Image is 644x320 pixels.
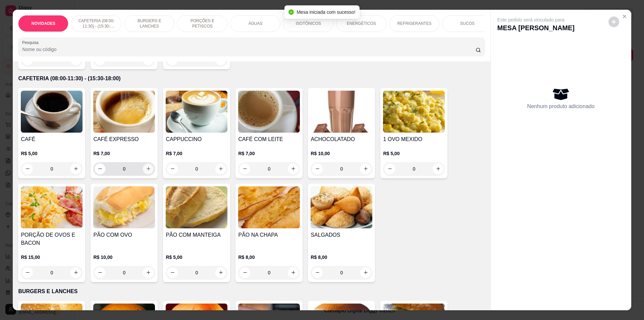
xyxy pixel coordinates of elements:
span: Mesa iniciada com sucesso! [297,9,355,15]
p: ISOTÔNICOS [296,21,321,26]
button: Close [619,11,630,22]
button: decrease-product-quantity [95,164,105,174]
button: increase-product-quantity [288,267,299,278]
span: check-circle [288,9,294,15]
p: CAFETERIA (08:00-11:30) - (15:30-18:00) [77,18,116,29]
button: decrease-product-quantity [239,267,250,278]
button: increase-product-quantity [215,267,226,278]
img: product-image [93,186,155,228]
img: product-image [311,91,372,133]
img: product-image [238,91,300,133]
p: R$ 8,00 [311,254,372,261]
h4: CAFÉ [21,135,83,143]
button: increase-product-quantity [70,164,81,174]
p: Nenhum produto adicionado [527,102,595,110]
p: R$ 15,00 [21,254,83,261]
img: product-image [311,186,372,228]
p: ÁGUAS [248,21,262,26]
img: product-image [21,91,83,133]
button: increase-product-quantity [288,164,299,174]
p: R$ 8,00 [238,254,300,261]
button: increase-product-quantity [143,267,154,278]
p: R$ 10,00 [311,150,372,157]
h4: ACHOCOLATADO [311,135,372,143]
button: increase-product-quantity [143,164,154,174]
img: product-image [166,91,227,133]
h4: PÃO COM MANTEIGA [166,231,227,239]
button: decrease-product-quantity [22,164,33,174]
button: decrease-product-quantity [384,164,395,174]
button: increase-product-quantity [360,267,371,278]
button: decrease-product-quantity [312,164,323,174]
button: decrease-product-quantity [312,267,323,278]
h4: CAPPUCCINO [166,135,227,143]
p: R$ 5,00 [383,150,445,157]
h4: SALGADOS [311,231,372,239]
p: CAFETERIA (08:00-11:30) - (15:30-18:00) [18,75,485,83]
img: product-image [21,186,83,228]
button: increase-product-quantity [360,164,371,174]
button: decrease-product-quantity [167,164,178,174]
label: Pesquisa [22,40,41,45]
button: decrease-product-quantity [167,267,178,278]
p: MESA [PERSON_NAME] [497,23,575,33]
p: SUCOS [460,21,475,26]
p: R$ 10,00 [93,254,155,261]
button: decrease-product-quantity [22,267,33,278]
button: increase-product-quantity [70,267,81,278]
p: ENERGÉTICOS [347,21,376,26]
p: Este pedido será vinculado para [497,16,575,23]
button: increase-product-quantity [433,164,443,174]
p: R$ 7,00 [238,150,300,157]
button: decrease-product-quantity [608,16,619,27]
p: PORÇÕES E PETISCOS [183,18,222,29]
h4: PÃO COM OVO [93,231,155,239]
p: NOVIDADES [32,21,55,26]
p: R$ 7,00 [93,150,155,157]
img: product-image [383,91,445,133]
h4: 1 OVO MEXIDO [383,135,445,143]
p: R$ 7,00 [166,150,227,157]
p: R$ 5,00 [166,254,227,261]
img: product-image [238,186,300,228]
button: increase-product-quantity [215,164,226,174]
p: REFRIGERANTES [397,21,431,26]
p: BURGERS E LANCHES [130,18,169,29]
button: decrease-product-quantity [95,267,105,278]
img: product-image [93,91,155,133]
button: decrease-product-quantity [239,164,250,174]
input: Pesquisa [22,46,475,53]
h4: PÃO NA CHAPA [238,231,300,239]
h4: CAFÉ COM LEITE [238,135,300,143]
img: product-image [166,186,227,228]
h4: CAFÉ EXPRESSO [93,135,155,143]
p: BURGERS E LANCHES [18,287,485,295]
h4: PORÇÃO DE OVOS E BACON [21,231,83,247]
p: R$ 5,00 [21,150,83,157]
